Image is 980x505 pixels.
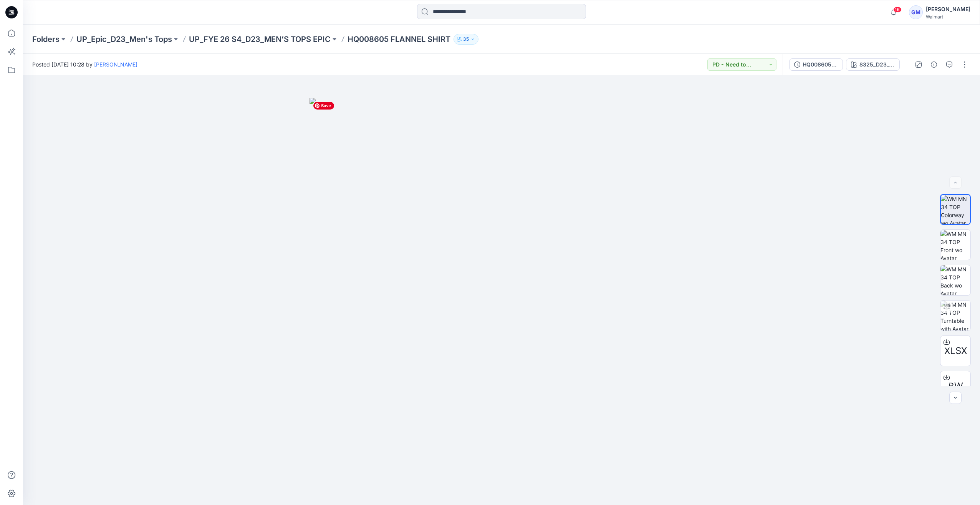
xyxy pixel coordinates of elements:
[32,60,137,68] span: Posted [DATE] 10:28 by
[463,35,469,43] p: 35
[940,230,970,260] img: WM MN 34 TOP Front wo Avatar
[846,58,900,71] button: S325_D23_GE_FLANNEL PLAID_ ENCHANTEDEMERALD_M24488G
[928,58,940,71] button: Details
[940,301,970,331] img: WM MN 34 TOP Turntable with Avatar
[76,34,172,45] a: UP_Epic_D23_Men's Tops
[941,195,970,224] img: WM MN 34 TOP Colorway wo Avatar
[926,5,970,14] div: [PERSON_NAME]
[893,7,902,13] span: 16
[803,60,838,69] div: HQ008605_REV2_FLANNEL SHIRT_Full Colorway
[948,379,963,393] span: BW
[909,5,923,19] div: GM
[940,265,970,295] img: WM MN 34 TOP Back wo Avatar
[313,102,334,110] span: Save
[348,34,450,45] p: HQ008605 FLANNEL SHIRT
[789,58,843,71] button: HQ008605_REV2_FLANNEL SHIRT_Full Colorway
[944,344,967,358] span: XLSX
[454,34,478,45] button: 35
[310,98,694,505] img: eyJhbGciOiJIUzI1NiIsImtpZCI6IjAiLCJzbHQiOiJzZXMiLCJ0eXAiOiJKV1QifQ.eyJkYXRhIjp7InR5cGUiOiJzdG9yYW...
[926,14,970,20] div: Walmart
[94,61,137,68] a: [PERSON_NAME]
[32,34,60,45] a: Folders
[189,34,331,45] a: UP_FYE 26 S4_D23_MEN’S TOPS EPIC
[859,60,895,69] div: S325_D23_GE_FLANNEL PLAID_ ENCHANTEDEMERALD_M24488G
